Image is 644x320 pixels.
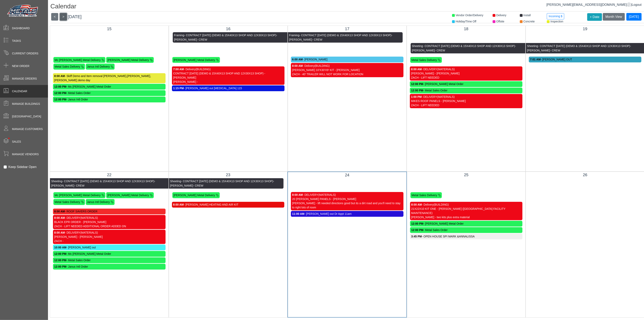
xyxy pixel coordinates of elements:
[80,231,98,234] span: (MATERIALS)
[74,184,84,187] span: - CREW
[411,82,423,86] strong: 12:00 PM
[172,172,285,178] div: 23
[529,26,641,32] div: 19
[527,44,631,52] span: - [PERSON_NAME]
[423,44,515,48] span: - CONTRACT [DATE] (DEMO & 15X40X13 SHOP AND 12X30X13 SHOP)
[437,68,455,71] span: (MATERIALS)
[411,228,423,232] strong: 12:00 PM
[456,14,483,17] span: Vendor Order/Delivery
[318,193,336,196] span: (MATERIALS)
[53,26,166,32] div: 15
[12,114,41,119] span: [GEOGRAPHIC_DATA]
[410,172,523,178] div: 25
[54,216,65,219] strong: 8:00 AM
[54,246,66,249] strong: 10:00 AM
[546,2,642,7] div: |
[456,20,476,23] span: Holiday/Time Off
[54,85,66,88] strong: 12:00 PM
[546,3,631,6] a: [PERSON_NAME][EMAIL_ADDRESS][DOMAIN_NAME]
[173,68,184,71] strong: 7:00 AM
[54,239,164,243] div: ZACH -
[411,95,521,99] div: - DELIVERY
[411,207,521,215] div: 21X22X10 KIT ONE - [PERSON_NAME] ([GEOGRAPHIC_DATA] FACILITY MAINTENANCE)
[107,58,149,61] span: [PERSON_NAME] Metal Delivery
[312,38,322,41] span: - CREW
[292,57,402,62] div: - [PERSON_NAME]
[174,194,215,197] span: [PERSON_NAME] Metal Delivery
[87,65,110,68] span: Janus Intl Delivery
[54,231,65,234] strong: 8:00 AM
[54,265,164,269] div: - Janus Intl Order
[292,197,402,201] div: 20 [PERSON_NAME] PANELS - [PERSON_NAME]
[291,26,403,32] div: 17
[173,203,283,207] div: - [PERSON_NAME] HEATING AND AIR KIT
[173,71,283,80] div: CONTRACT [DATE] (DEMO & 15X40X13 SHOP AND 12X30X13 SHOP) - [PERSON_NAME]
[435,49,445,52] span: - CREW
[527,44,538,48] span: Sheeting
[292,68,402,72] div: [PERSON_NAME] 10'X30'X9' KIT - [PERSON_NAME]
[54,245,164,250] div: - [PERSON_NAME] out
[632,3,642,6] span: Logout
[529,172,641,178] div: 26
[173,86,283,90] div: - [PERSON_NAME] out [MEDICAL_DATA] 115
[173,87,184,90] strong: 1:15 PM
[292,64,303,67] strong: 8:00 AM
[62,180,154,183] span: - CONTRACT [DATE] (DEMO & 15X40X13 SHOP AND 12X30X13 SHOP)
[12,102,40,106] span: Manage Buildings
[51,180,155,187] span: - [PERSON_NAME]
[411,222,423,225] strong: 12:00 PM
[411,67,521,71] div: - DELIVERY
[193,184,203,187] span: - CREW
[54,74,65,78] strong: 8:00 AM
[437,95,455,98] span: (MATERIALS)
[54,258,164,262] div: - Metal Sales Order
[107,194,149,197] span: [PERSON_NAME] Metal Delivery
[587,13,602,21] button: + Date
[292,64,402,68] div: - Delivery
[412,44,423,48] span: Sheeting
[54,74,164,82] div: - Skiff Demo and Item removal [PERSON_NAME],[PERSON_NAME],[PERSON_NAME] demo day
[54,252,164,256] div: - Mc [PERSON_NAME] Metal Order
[496,14,506,17] span: Delivery
[54,97,164,102] div: - Janus Intl Order
[411,99,521,103] div: MIKES ROOF PANELS - [PERSON_NAME]
[54,252,66,255] strong: 12:00 PM
[181,180,273,183] span: - CONTRACT [DATE] (DEMO & 15X40X13 SHOP AND 12X30X13 SHOP)
[53,172,166,178] div: 22
[292,72,402,76] div: ZACH - 40' TRAILER WILL NOT WORK FOR LOCATION
[54,210,65,213] strong: 8:00 AM
[605,15,622,18] span: Month View
[173,67,283,71] div: - Delivery
[315,64,329,67] span: (BUILDING)
[68,14,82,19] span: [DATE]
[196,68,211,71] span: (BUILDING)
[172,26,285,32] div: 16
[292,58,303,61] strong: 6:00 AM
[411,89,423,92] strong: 12:00 PM
[170,180,181,183] span: Sheeting
[411,203,521,207] div: - Delivery
[55,65,80,68] span: Metal Sales Delivery
[54,209,164,214] div: - ROOF SAVERS ORDER
[411,103,521,107] div: ZACH - LIFT NEEDED
[54,91,66,95] strong: 12:00 PM
[550,20,563,23] span: Inspection
[411,95,422,98] strong: 1:00 PM
[411,58,437,61] span: Metal Sales Delivery
[4,132,14,145] span: •
[292,212,402,216] div: - [PERSON_NAME] out Dr Appt 11am
[12,26,30,30] span: Dashboard
[54,216,164,220] div: - DELIVERY
[12,64,29,68] span: New Order
[87,200,110,204] span: Janus Intl Delivery
[411,222,521,226] div: - [PERSON_NAME] Metal Order
[12,51,38,56] span: Current Orders
[54,85,164,89] div: - Mc [PERSON_NAME] Metal Order
[412,44,516,52] span: - [PERSON_NAME]
[12,140,21,144] span: Sales
[411,203,422,206] strong: 8:00 AM
[523,14,531,17] span: Install
[550,49,560,52] span: - CREW
[170,180,274,187] span: - [PERSON_NAME]
[289,34,392,41] span: - [PERSON_NAME]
